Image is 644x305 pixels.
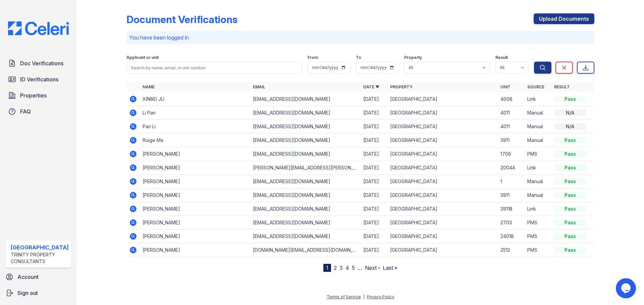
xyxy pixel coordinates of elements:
a: Doc Verifications [5,57,71,70]
td: [EMAIL_ADDRESS][DOMAIN_NAME] [250,175,361,188]
td: [GEOGRAPHIC_DATA] [387,202,498,216]
td: [DATE] [361,120,387,134]
div: Document Verifications [126,13,237,25]
label: Property [404,55,422,60]
a: Unit [500,84,511,89]
a: Sign out [3,286,74,300]
td: [EMAIL_ADDRESS][DOMAIN_NAME] [250,92,361,106]
td: [EMAIL_ADDRESS][DOMAIN_NAME] [250,147,361,161]
div: Pass [554,151,586,157]
td: PMS [525,216,551,230]
div: Trinity Property Consultants [11,251,69,265]
td: [GEOGRAPHIC_DATA] [387,230,498,243]
td: [PERSON_NAME] [140,188,250,202]
a: Email [253,84,265,89]
td: [GEOGRAPHIC_DATA] [387,175,498,188]
td: [DATE] [361,147,387,161]
a: Last » [383,264,397,271]
td: Ruige Ma [140,134,250,147]
div: Pass [554,247,586,253]
div: Pass [554,164,586,171]
td: Manual [525,188,551,202]
td: [DATE] [361,92,387,106]
td: 3911 [498,188,525,202]
span: FAQ [20,107,31,116]
td: [PERSON_NAME] [140,202,250,216]
td: [GEOGRAPHIC_DATA] [387,92,498,106]
a: Source [527,84,544,89]
div: Pass [554,233,586,240]
td: [GEOGRAPHIC_DATA] [387,147,498,161]
td: [EMAIL_ADDRESS][DOMAIN_NAME] [250,120,361,134]
td: [EMAIL_ADDRESS][DOMAIN_NAME] [250,230,361,243]
td: [PERSON_NAME] [140,216,250,230]
label: Result [495,55,508,60]
td: [PERSON_NAME] [140,147,250,161]
td: [GEOGRAPHIC_DATA] [387,106,498,120]
td: [DATE] [361,216,387,230]
a: Upload Documents [534,13,594,24]
td: Link [525,202,551,216]
div: Pass [554,192,586,199]
a: Name [143,84,155,89]
td: [GEOGRAPHIC_DATA] [387,134,498,147]
div: [GEOGRAPHIC_DATA] [11,243,69,251]
td: 2512 [498,243,525,257]
a: Account [3,270,74,284]
td: PMS [525,230,551,243]
label: From [308,55,318,60]
td: 4011 [498,106,525,120]
td: [DATE] [361,202,387,216]
td: [EMAIL_ADDRESS][DOMAIN_NAME] [250,106,361,120]
td: [GEOGRAPHIC_DATA] [387,216,498,230]
div: Pass [554,96,586,102]
td: [DATE] [361,106,387,120]
iframe: chat widget [616,278,637,298]
td: 2004A [498,161,525,175]
td: 3911B [498,202,525,216]
span: Account [17,273,39,281]
td: 2703 [498,216,525,230]
span: ID Verifications [20,75,58,83]
td: Link [525,161,551,175]
div: Pass [554,206,586,212]
label: To [356,55,361,60]
td: [DATE] [361,188,387,202]
div: Pass [554,178,586,185]
span: Properties [20,91,47,99]
a: 2 [334,264,337,271]
a: 3 [339,264,343,271]
a: Next › [365,264,380,271]
td: Manual [525,134,551,147]
td: 1 [498,175,525,188]
td: Link [525,92,551,106]
td: [EMAIL_ADDRESS][DOMAIN_NAME] [250,216,361,230]
div: 1 [323,264,331,272]
span: Doc Verifications [20,59,63,67]
a: FAQ [5,105,71,118]
td: [EMAIL_ADDRESS][DOMAIN_NAME] [250,188,361,202]
td: [DOMAIN_NAME][EMAIL_ADDRESS][DOMAIN_NAME] [250,243,361,257]
td: Manual [525,120,551,134]
div: | [363,294,365,299]
td: [DATE] [361,230,387,243]
span: … [358,264,362,272]
a: ID Verifications [5,73,71,86]
td: 4011 [498,120,525,134]
td: [PERSON_NAME] [140,161,250,175]
div: Pass [554,219,586,226]
td: [GEOGRAPHIC_DATA] [387,120,498,134]
td: 2401B [498,230,525,243]
a: 5 [352,264,355,271]
td: [PERSON_NAME][EMAIL_ADDRESS][PERSON_NAME][DOMAIN_NAME] [250,161,361,175]
input: Search by name, email, or unit number [126,62,302,74]
a: Properties [5,89,71,102]
p: You have been logged in [129,33,592,42]
td: PMS [525,243,551,257]
td: [PERSON_NAME] [140,175,250,188]
td: [DATE] [361,134,387,147]
td: 4008 [498,92,525,106]
td: Pan Li [140,120,250,134]
div: Pass [554,137,586,144]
